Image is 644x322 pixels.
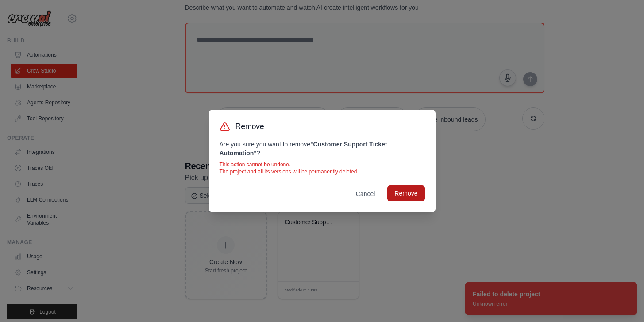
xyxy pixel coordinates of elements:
[220,140,425,157] p: Are you sure you want to remove ?
[220,161,425,168] p: This action cannot be undone.
[220,168,425,175] p: The project and all its versions will be permanently deleted.
[220,141,387,157] strong: " Customer Support Ticket Automation "
[235,120,264,133] h3: Remove
[349,186,382,202] button: Cancel
[387,185,424,201] button: Remove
